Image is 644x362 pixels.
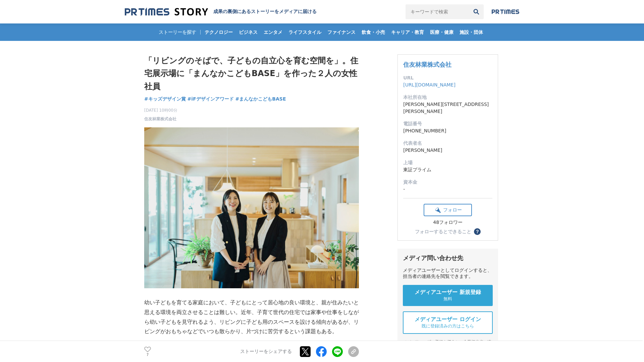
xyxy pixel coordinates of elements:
[424,220,472,226] div: 48フォロワー
[403,159,492,166] dt: 上場
[469,4,484,19] button: 検索
[475,229,480,234] span: ？
[236,29,260,35] span: ビジネス
[144,298,359,337] p: 幼い子どもを育てる家庭において、子どもにとって居心地の良い環境と、親が住みたいと思える環境を両立させることは難しい。近年、子育て世代の住宅では家事や仕事をしながら幼い子どもを見守れるよう、リビン...
[286,23,324,41] a: ライフスタイル
[261,29,285,35] span: エンタメ
[213,9,317,15] h2: 成果の裏側にあるストーリーをメディアに届ける
[144,107,177,113] span: [DATE] 10時00分
[492,9,519,14] img: prtimes
[403,285,493,306] a: メディアユーザー 新規登録 無料
[125,7,208,16] img: 成果の裏側にあるストーリーをメディアに届ける
[403,140,492,147] dt: 代表者名
[403,311,493,334] a: メディアユーザー ログイン 既に登録済みの方はこちら
[427,23,456,41] a: 医療・健康
[424,204,472,216] button: フォロー
[403,101,492,115] dd: [PERSON_NAME][STREET_ADDRESS][PERSON_NAME]
[325,29,358,35] span: ファイナンス
[325,23,358,41] a: ファイナンス
[144,116,176,122] a: 住友林業株式会社
[236,23,260,41] a: ビジネス
[202,23,235,41] a: テクノロジー
[403,61,451,68] a: 住友林業株式会社
[415,316,481,323] span: メディアユーザー ログイン
[427,29,456,35] span: 医療・健康
[406,4,469,19] input: キーワードで検索
[261,23,285,41] a: エンタメ
[403,179,492,186] dt: 資本金
[144,96,186,103] a: #キッズデザイン賞
[403,127,492,134] dd: [PHONE_NUMBER]
[457,23,486,41] a: 施設・団体
[144,127,359,288] img: thumbnail_b74e13d0-71d4-11f0-8cd6-75e66c4aab62.jpg
[235,96,286,103] a: #まんなかこどもBASE
[144,54,359,93] h1: 「リビングのそばで、子どもの自立心を育む空間を」。住宅展示場に「まんなかこどもBASE」を作った２人の女性社員
[474,228,481,235] button: ？
[457,29,486,35] span: 施設・団体
[403,254,493,262] div: メディア問い合わせ先
[388,23,427,41] a: キャリア・教育
[235,96,286,102] span: #まんなかこどもBASE
[125,7,317,16] a: 成果の裏側にあるストーリーをメディアに届ける 成果の裏側にあるストーリーをメディアに届ける
[240,349,292,355] p: ストーリーをシェアする
[187,96,234,103] a: #iFデザインアワード
[403,267,493,280] div: メディアユーザーとしてログインすると、担当者の連絡先を閲覧できます。
[403,82,455,87] a: [URL][DOMAIN_NAME]
[388,29,427,35] span: キャリア・教育
[415,289,481,296] span: メディアユーザー 新規登録
[202,29,235,35] span: テクノロジー
[403,74,492,81] dt: URL
[403,166,492,173] dd: 東証プライム
[415,229,471,234] div: フォローするとできること
[187,96,234,102] span: #iFデザインアワード
[286,29,324,35] span: ライフスタイル
[403,120,492,127] dt: 電話番号
[144,96,186,102] span: #キッズデザイン賞
[422,323,474,329] span: 既に登録済みの方はこちら
[144,353,151,356] p: 7
[359,29,388,35] span: 飲食・小売
[403,186,492,193] dd: -
[359,23,388,41] a: 飲食・小売
[403,147,492,154] dd: [PERSON_NAME]
[403,94,492,101] dt: 本社所在地
[443,296,452,302] span: 無料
